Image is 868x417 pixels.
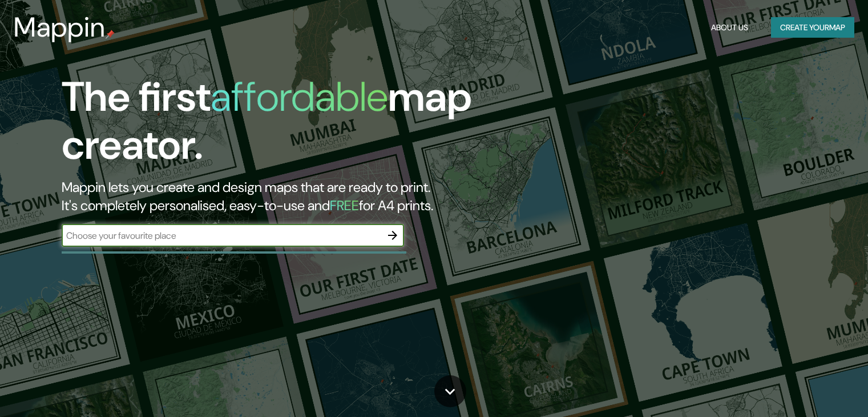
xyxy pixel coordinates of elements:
h2: Mappin lets you create and design maps that are ready to print. It's completely personalised, eas... [62,178,496,215]
h1: affordable [211,70,388,123]
button: Create yourmap [771,17,854,38]
input: Choose your favourite place [62,229,381,242]
img: mappin-pin [106,30,115,39]
h3: Mappin [14,11,106,43]
button: About Us [706,17,753,38]
h1: The first map creator. [62,73,496,178]
iframe: Help widget launcher [766,372,855,404]
h5: FREE [330,197,359,214]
